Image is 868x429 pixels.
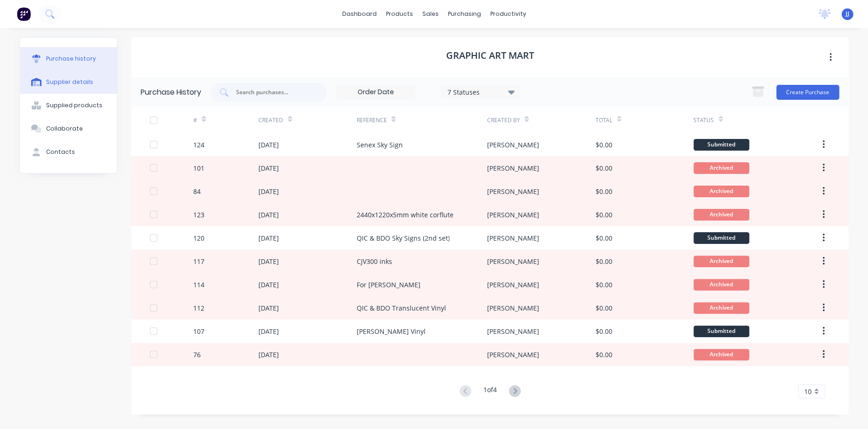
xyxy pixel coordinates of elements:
div: Archived [693,186,749,197]
div: $0.00 [596,233,612,243]
div: Supplier details [46,78,93,86]
div: Senex Sky Sign [356,140,402,150]
div: CJV300 inks [356,256,392,266]
span: JJ [846,10,849,18]
div: # [193,116,197,125]
div: purchasing [443,7,486,21]
div: Archived [693,256,749,267]
div: [PERSON_NAME] [487,303,539,313]
div: $0.00 [596,350,612,360]
div: Reference [356,116,387,125]
button: Contacts [20,140,117,164]
a: dashboard [338,7,381,21]
div: 112 [193,303,204,313]
div: 1 of 4 [483,385,497,398]
div: $0.00 [596,210,612,220]
div: [PERSON_NAME] [487,326,539,336]
h1: Graphic Art Mart [446,50,534,61]
div: [DATE] [258,326,279,336]
div: Submitted [693,325,749,337]
div: 114 [193,280,204,290]
div: [PERSON_NAME] [487,280,539,290]
button: Supplied products [20,94,117,117]
div: [DATE] [258,350,279,360]
div: [PERSON_NAME] [487,187,539,196]
button: Purchase history [20,47,117,70]
div: [DATE] [258,280,279,290]
div: Contacts [46,148,75,156]
div: [PERSON_NAME] [487,210,539,220]
div: Created [258,116,283,125]
div: [DATE] [258,187,279,196]
button: Supplier details [20,70,117,94]
div: [PERSON_NAME] [487,350,539,360]
div: [DATE] [258,303,279,313]
div: Total [596,116,612,125]
div: $0.00 [596,187,612,196]
div: Purchase History [141,87,201,98]
div: Archived [693,162,749,174]
div: 120 [193,233,204,243]
div: $0.00 [596,163,612,173]
div: $0.00 [596,256,612,266]
div: [PERSON_NAME] [487,256,539,266]
div: 101 [193,163,204,173]
div: Archived [693,349,749,360]
div: [PERSON_NAME] [487,140,539,150]
div: Collaborate [46,125,83,133]
div: Submitted [693,139,749,151]
div: 124 [193,140,204,150]
button: Create Purchase [776,85,839,100]
div: Purchase history [46,55,96,63]
div: Archived [693,209,749,221]
div: 107 [193,326,204,336]
div: Created By [487,116,520,125]
div: products [381,7,418,21]
div: [DATE] [258,256,279,266]
div: [DATE] [258,140,279,150]
div: Archived [693,279,749,291]
div: [PERSON_NAME] [487,163,539,173]
div: [DATE] [258,233,279,243]
div: QIC & BDO Translucent Vinyl [356,303,446,313]
input: Search purchases... [235,88,312,97]
img: Factory [17,7,31,21]
div: 7 Statuses [448,87,514,97]
div: $0.00 [596,326,612,336]
div: Supplied products [46,101,102,110]
div: Status [693,116,714,125]
div: [DATE] [258,210,279,220]
div: 117 [193,256,204,266]
div: [PERSON_NAME] [487,233,539,243]
div: $0.00 [596,280,612,290]
div: $0.00 [596,303,612,313]
div: $0.00 [596,140,612,150]
div: For [PERSON_NAME] [356,280,420,290]
div: [PERSON_NAME] Vinyl [356,326,425,336]
div: Archived [693,302,749,314]
div: 123 [193,210,204,220]
button: Collaborate [20,117,117,140]
span: 10 [804,387,812,396]
input: Order Date [337,85,415,99]
div: QIC & BDO Sky Signs (2nd set) [356,233,449,243]
div: productivity [486,7,531,21]
div: 84 [193,187,201,196]
div: Submitted [693,232,749,244]
div: 2440x1220x5mm white corflute [356,210,453,220]
div: sales [418,7,443,21]
div: 76 [193,350,201,360]
div: [DATE] [258,163,279,173]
